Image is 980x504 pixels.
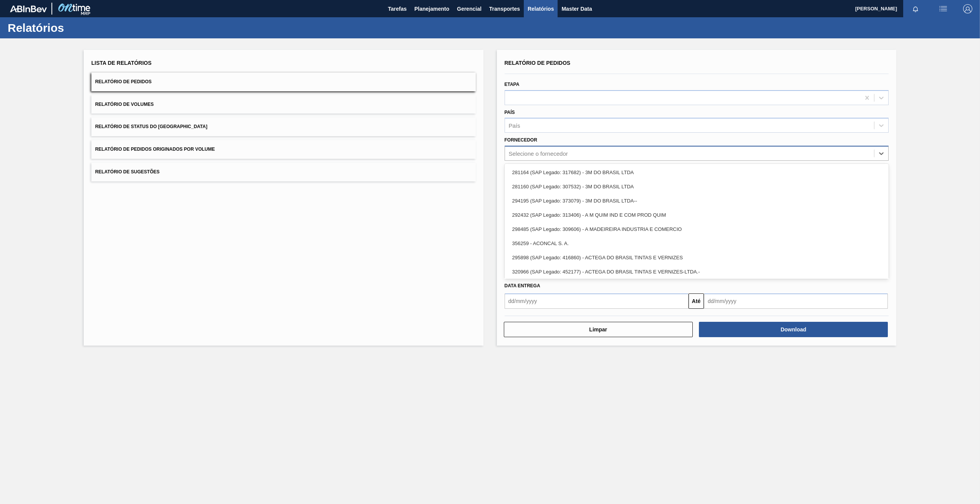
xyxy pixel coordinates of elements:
button: Relatório de Sugestões [91,163,476,181]
span: Planejamento [414,4,449,13]
div: 281164 (SAP Legado: 317682) - 3M DO BRASIL LTDA [505,165,889,180]
input: dd/mm/yyyy [704,293,888,309]
span: Lista de Relatórios [91,60,152,66]
button: Relatório de Volumes [91,95,476,114]
div: 292432 (SAP Legado: 313406) - A M QUIM IND E COM PROD QUIM [505,208,889,222]
button: Notificações [903,3,928,14]
img: TNhmsLtSVTkK8tSr43FrP2fwEKptu5GPRR3wAAAABJRU5ErkJggg== [10,5,47,12]
span: Relatório de Volumes [95,102,154,107]
button: Relatório de Pedidos Originados por Volume [91,140,476,159]
span: Gerencial [457,4,482,13]
button: Download [699,322,888,337]
label: Etapa [505,82,520,87]
div: 295898 (SAP Legado: 416860) - ACTEGA DO BRASIL TINTAS E VERNIZES [505,250,889,265]
div: 320966 (SAP Legado: 452177) - ACTEGA DO BRASIL TINTAS E VERNIZES-LTDA.- [505,265,889,279]
span: Relatório de Pedidos [95,79,152,84]
span: Relatório de Pedidos [505,60,571,66]
button: Relatório de Status do [GEOGRAPHIC_DATA] [91,117,476,136]
div: 294195 (SAP Legado: 373079) - 3M DO BRASIL LTDA-- [505,194,889,208]
img: Logout [963,4,972,13]
div: 356259 - ACONCAL S. A. [505,236,889,250]
div: 298485 (SAP Legado: 309606) - A MADEIREIRA INDUSTRIA E COMERCIO [505,222,889,236]
span: Relatório de Status do [GEOGRAPHIC_DATA] [95,124,207,129]
button: Limpar [504,322,693,337]
div: 281160 (SAP Legado: 307532) - 3M DO BRASIL LTDA [505,180,889,194]
button: Relatório de Pedidos [91,72,476,91]
h1: Relatórios [8,23,144,32]
label: País [505,110,515,115]
input: dd/mm/yyyy [505,293,689,309]
span: Relatório de Sugestões [95,169,160,175]
div: Selecione o fornecedor [509,150,568,157]
span: Tarefas [388,4,407,13]
div: País [509,122,520,129]
button: Até [689,293,704,309]
span: Relatórios [528,4,554,13]
span: Transportes [489,4,520,13]
label: Fornecedor [505,137,537,143]
img: userActions [939,4,948,13]
span: Data entrega [505,283,540,288]
span: Relatório de Pedidos Originados por Volume [95,147,215,152]
span: Master Data [561,4,592,13]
